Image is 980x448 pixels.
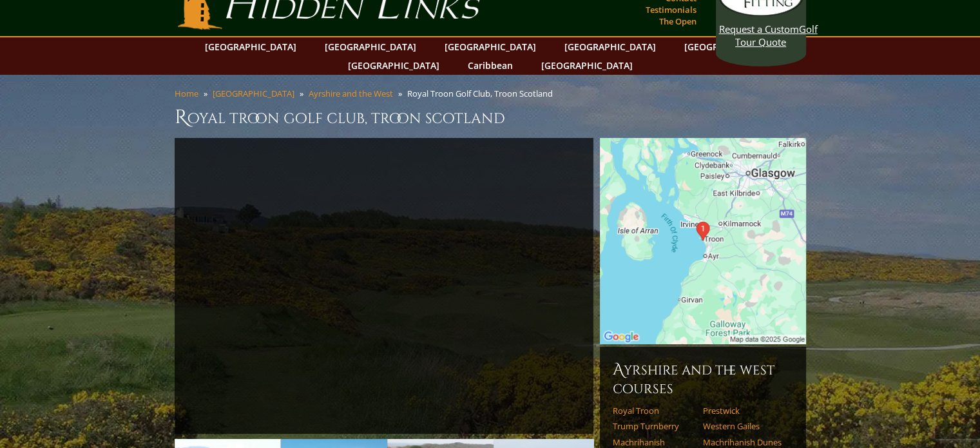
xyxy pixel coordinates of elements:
[703,437,785,447] a: Machrihanish Dunes
[678,37,782,56] a: [GEOGRAPHIC_DATA]
[703,405,785,416] a: Prestwick
[642,1,700,19] a: Testimonials
[613,405,695,416] a: Royal Troon
[438,37,543,56] a: [GEOGRAPHIC_DATA]
[613,437,695,447] a: Machrihanish
[600,138,806,344] img: Google Map of Royal Troon Golf Club, Craigend Road, Troon, Scotland, United Kingdom
[703,421,785,431] a: Western Gailes
[719,23,799,35] span: Request a Custom
[613,421,695,431] a: Trump Turnberry
[461,56,519,75] a: Caribbean
[309,88,393,99] a: Ayrshire and the West
[656,12,700,30] a: The Open
[175,104,806,130] h1: Royal Troon Golf Club, Troon Scotland
[558,37,662,56] a: [GEOGRAPHIC_DATA]
[175,88,198,99] a: Home
[407,88,558,99] li: Royal Troon Golf Club, Troon Scotland
[318,37,423,56] a: [GEOGRAPHIC_DATA]
[341,56,446,75] a: [GEOGRAPHIC_DATA]
[213,88,294,99] a: [GEOGRAPHIC_DATA]
[535,56,639,75] a: [GEOGRAPHIC_DATA]
[613,360,793,398] h6: Ayrshire and the West Courses
[198,37,303,56] a: [GEOGRAPHIC_DATA]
